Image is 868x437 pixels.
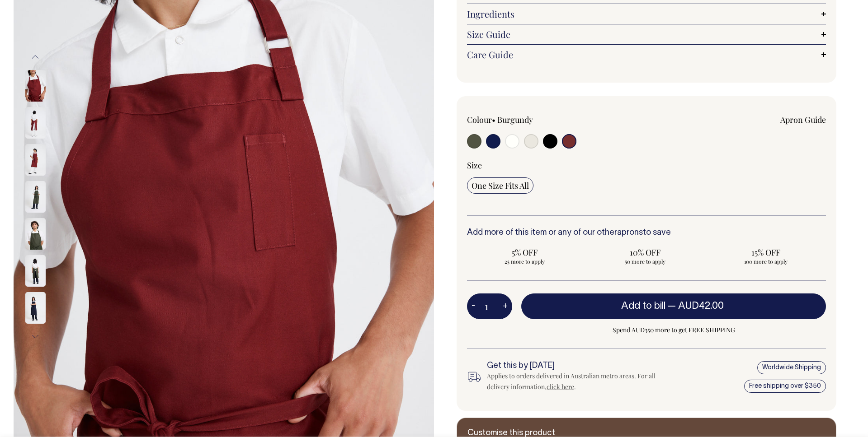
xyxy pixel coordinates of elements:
span: 100 more to apply [712,258,819,265]
span: — [668,302,726,311]
img: burgundy [25,70,46,102]
h6: Get this by [DATE] [487,362,663,371]
span: 50 more to apply [592,258,698,265]
input: One Size Fits All [467,177,533,194]
a: Apron Guide [780,114,826,125]
button: Next [28,326,42,347]
span: 5% OFF [472,247,578,258]
span: 15% OFF [712,247,819,258]
span: One Size Fits All [472,180,529,191]
button: + [498,298,512,316]
img: burgundy [25,107,46,139]
span: 25 more to apply [472,258,578,265]
span: AUD42.00 [678,302,724,311]
div: Applies to orders delivered in Australian metro areas. For all delivery information, . [487,371,663,392]
a: click here [547,382,574,391]
div: Size [467,160,826,171]
a: aprons [617,229,643,237]
div: Colour [467,114,611,125]
img: olive [25,218,46,250]
label: Burgundy [497,114,533,125]
input: 5% OFF 25 more to apply [467,244,582,268]
input: 10% OFF 50 more to apply [588,244,703,268]
span: Spend AUD350 more to get FREE SHIPPING [521,325,826,335]
span: 10% OFF [592,247,698,258]
h6: Add more of this item or any of our other to save [467,228,826,237]
button: Previous [28,47,42,67]
img: olive [25,181,46,213]
img: Birdy Apron [25,144,46,176]
span: Add to bill [621,302,665,311]
img: dark-navy [25,292,46,324]
span: • [492,114,495,125]
a: Size Guide [467,29,826,40]
button: Add to bill —AUD42.00 [521,293,826,319]
img: olive [25,255,46,287]
input: 15% OFF 100 more to apply [708,244,823,268]
a: Ingredients [467,9,826,19]
button: - [467,298,480,316]
a: Care Guide [467,49,826,60]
